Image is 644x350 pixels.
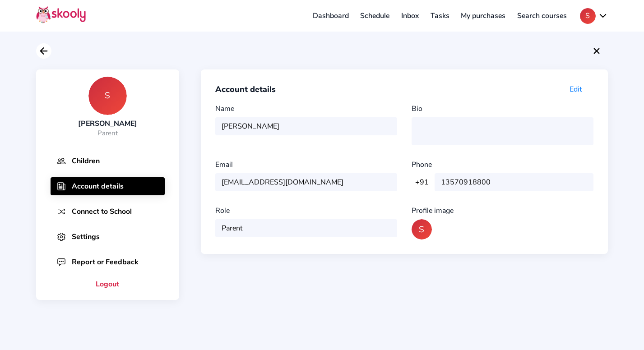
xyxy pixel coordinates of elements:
a: Schedule [355,9,396,23]
img: Skooly [36,6,86,23]
button: arrow back outline [36,43,51,59]
div: Profile image [412,206,593,216]
button: Account details [51,177,165,195]
img: people-outline.svg [57,157,66,166]
div: Email [215,160,397,170]
div: Parent [78,129,137,138]
ion-icon: close [591,46,602,56]
button: Logout [36,276,179,293]
img: newspaper-outline.svg [57,182,66,191]
button: Children [51,152,165,170]
span: Edit [570,84,582,94]
div: Phone [412,160,593,170]
a: Tasks [425,9,455,23]
button: close [589,43,604,59]
img: shuffle.svg [57,207,66,216]
div: Name [215,104,397,114]
button: Connect to School [51,203,165,221]
div: [PERSON_NAME] [78,119,137,129]
div: Role [215,206,397,216]
div: S [412,219,432,239]
button: Schevron down outline [580,8,608,24]
button: Edit [558,84,593,97]
button: Report or Feedback [51,253,165,271]
img: chatbox-ellipses-outline.svg [57,258,66,267]
button: Settings [51,228,165,246]
ion-icon: arrow back outline [38,46,49,56]
a: My purchases [455,9,511,23]
div: Bio [412,104,593,114]
a: Search courses [511,9,573,23]
a: Inbox [395,9,425,23]
img: settings-outline.svg [57,232,66,241]
a: Dashboard [307,9,355,23]
div: S [88,77,127,115]
div: Account details [215,84,276,97]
